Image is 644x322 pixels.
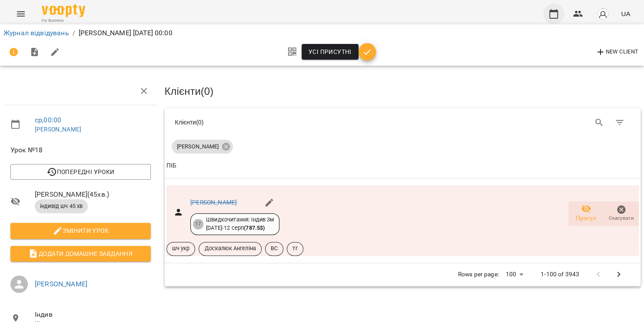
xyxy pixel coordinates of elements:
button: Попередні уроки [10,164,151,180]
div: 100 [502,268,527,281]
span: Урок №18 [10,145,151,155]
button: Фільтр [609,112,630,133]
button: Змінити урок [10,223,151,238]
div: Sort [166,161,176,171]
a: ср , 00:00 [35,116,61,124]
div: [PERSON_NAME] [172,140,233,154]
span: ВС [266,245,283,252]
a: [PERSON_NAME] [35,126,81,133]
a: [PERSON_NAME] [35,280,87,288]
div: Table Toolbar [165,108,641,136]
p: [PERSON_NAME] [DATE] 00:00 [79,28,173,38]
div: ПІБ [166,161,176,171]
span: Додати домашнє завдання [17,248,144,259]
span: ПІБ [166,161,639,171]
button: Прогул [568,201,604,226]
span: Попередні уроки [17,167,144,177]
span: For Business [42,18,85,23]
nav: breadcrumb [3,28,641,38]
span: [PERSON_NAME] ( 45 хв. ) [35,189,151,200]
div: Клієнти ( 0 ) [175,118,396,127]
p: 1-100 of 3943 [541,270,579,279]
button: UA [617,6,634,22]
b: ( 787.5 $ ) [244,225,265,231]
span: UA [621,9,630,18]
span: Усі присутні [309,47,352,57]
img: avatar_s.png [597,8,609,20]
span: Індив [35,309,151,320]
div: 17 [193,219,203,229]
button: Усі присутні [302,44,359,60]
span: Доскалюк Ангеліна [199,245,261,252]
span: індивід шч 45 хв [35,202,88,210]
p: Rows per page: [458,270,499,279]
span: шч укр [167,245,195,252]
img: Voopty Logo [42,4,85,17]
div: Швидкочитання: Індив 3м [DATE] - 12 серп [206,216,274,232]
button: Скасувати [604,201,639,226]
button: Next Page [608,264,629,285]
button: Search [589,112,610,133]
li: / [73,28,75,38]
span: Скасувати [609,215,634,222]
h3: Клієнти ( 0 ) [165,86,641,97]
button: Menu [10,3,31,24]
span: New Client [595,47,638,57]
button: New Client [593,45,641,59]
span: Прогул [576,214,596,223]
span: тг [287,245,302,252]
a: [PERSON_NAME] [190,199,237,206]
button: Додати домашнє завдання [10,246,151,262]
span: [PERSON_NAME] [172,143,224,151]
span: Змінити урок [17,225,144,236]
a: Журнал відвідувань [3,29,69,37]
